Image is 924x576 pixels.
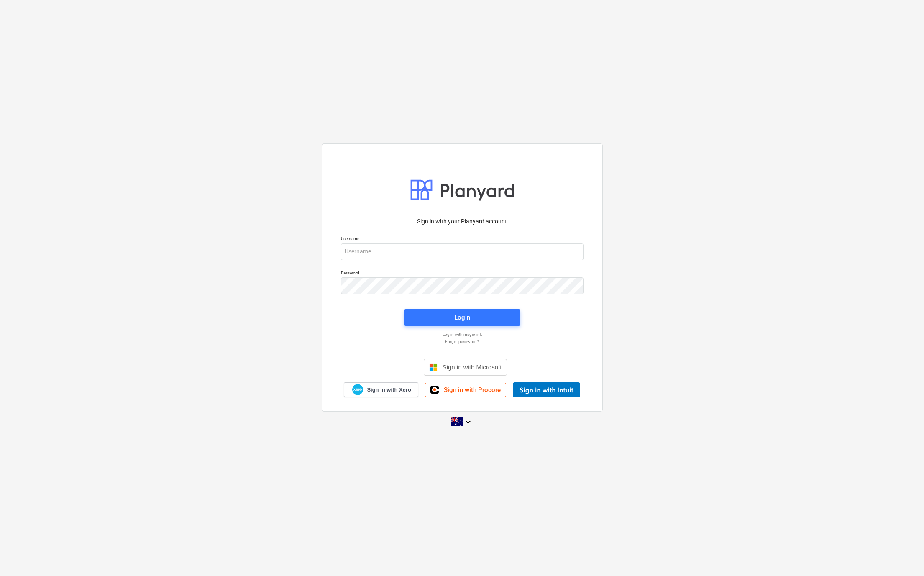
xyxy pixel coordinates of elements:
a: Forgot password? [337,339,588,344]
span: Sign in with Procore [444,386,501,394]
p: Sign in with your Planyard account [341,217,584,226]
img: Xero logo [352,384,363,395]
button: Login [404,309,520,326]
span: Sign in with Microsoft [443,364,502,371]
a: Sign in with Procore [425,383,506,397]
p: Username [341,236,584,243]
a: Sign in with Xero [344,382,418,397]
img: Microsoft logo [429,363,438,371]
div: Login [454,312,470,323]
input: Username [341,243,584,260]
a: Log in with magic link [337,332,588,337]
span: Sign in with Xero [367,386,411,394]
p: Password [341,270,584,277]
i: keyboard_arrow_down [463,417,473,427]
